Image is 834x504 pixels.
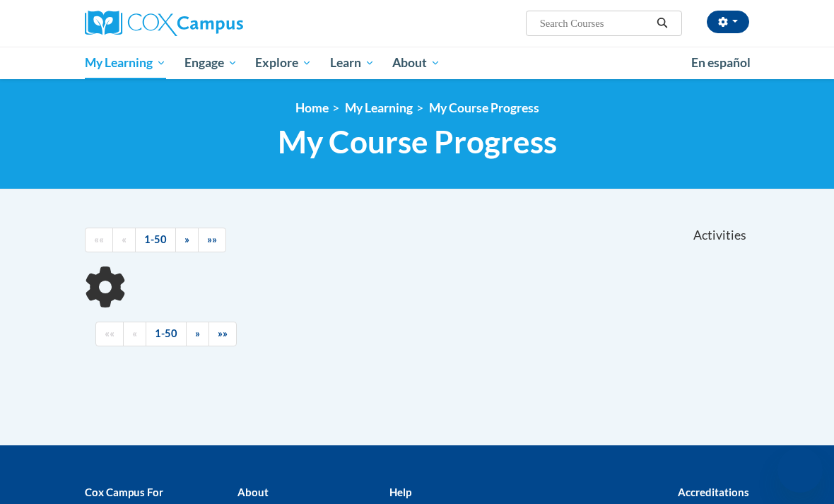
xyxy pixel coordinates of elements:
[198,228,226,252] a: End
[652,15,673,32] button: Search
[682,48,760,78] a: En español
[330,54,375,71] span: Learn
[207,233,217,245] span: »»
[255,54,312,71] span: Explore
[693,228,746,243] span: Activities
[85,11,243,36] img: Cox Campus
[184,54,237,71] span: Engage
[94,233,104,245] span: ««
[208,322,237,346] a: End
[175,47,247,79] a: Engage
[175,228,199,252] a: Next
[429,100,539,115] a: My Course Progress
[392,54,440,71] span: About
[122,233,127,245] span: «
[112,228,136,252] a: Previous
[678,486,749,498] b: Accreditations
[246,47,321,79] a: Explore
[123,322,146,346] a: Previous
[384,47,450,79] a: About
[135,228,176,252] a: 1-50
[237,486,269,498] b: About
[278,123,557,160] span: My Course Progress
[85,486,163,498] b: Cox Campus For
[186,322,209,346] a: Next
[707,11,749,33] button: Account Settings
[389,486,411,498] b: Help
[777,447,823,493] iframe: Button to launch messaging window
[85,54,166,71] span: My Learning
[95,322,124,346] a: Begining
[184,233,189,245] span: »
[85,228,113,252] a: Begining
[691,55,751,70] span: En español
[539,15,652,32] input: Search Courses
[218,327,228,339] span: »»
[85,11,292,36] a: Cox Campus
[74,47,760,79] div: Main menu
[146,322,187,346] a: 1-50
[345,100,413,115] a: My Learning
[132,327,137,339] span: «
[195,327,200,339] span: »
[105,327,114,339] span: ««
[295,100,329,115] a: Home
[321,47,384,79] a: Learn
[76,47,175,79] a: My Learning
